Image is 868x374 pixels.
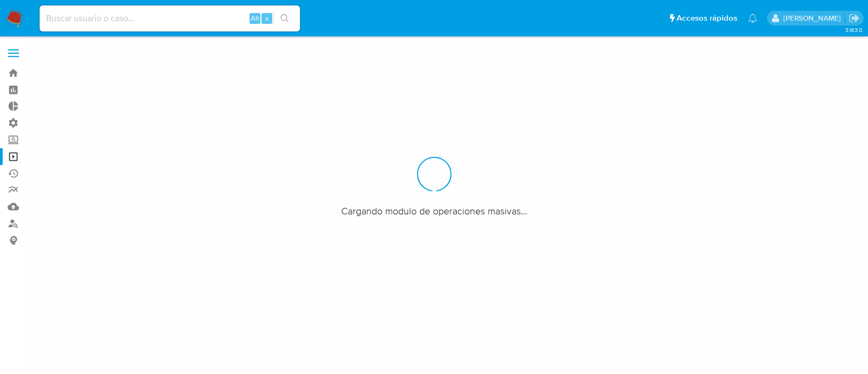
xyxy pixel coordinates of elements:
[265,13,269,23] span: s
[273,11,296,26] button: search-icon
[341,204,527,217] span: Cargando modulo de operaciones masivas...
[40,11,300,26] input: Buscar usuario o caso...
[676,12,737,24] span: Accesos rápidos
[783,13,845,23] p: yanina.loff@mercadolibre.com
[848,12,860,24] a: Salir
[748,14,757,23] a: Notificaciones
[251,13,259,23] span: Alt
